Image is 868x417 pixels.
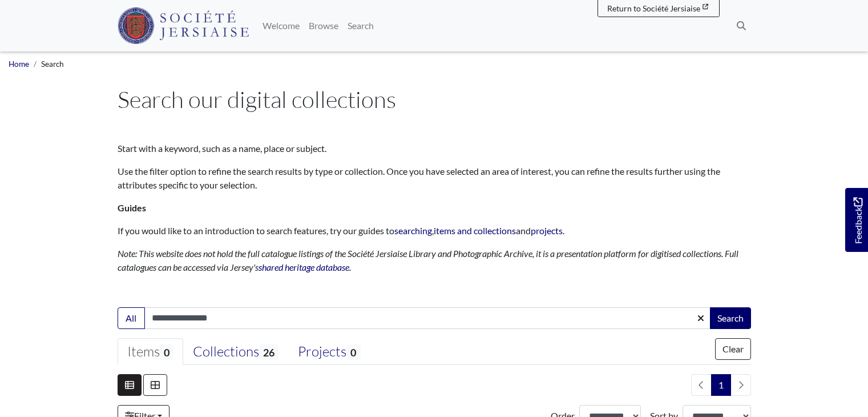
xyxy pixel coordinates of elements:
[118,165,751,192] p: Use the filter option to refine the search results by type or collection. Once you have selected ...
[127,343,173,360] div: Items
[258,14,304,37] a: Welcome
[607,3,700,13] span: Return to Société Jersiaise
[41,59,64,69] span: Search
[118,202,146,213] strong: Guides
[118,5,249,47] a: Société Jersiaise logo
[304,14,343,37] a: Browse
[144,307,711,329] input: Enter one or more search terms...
[710,307,751,329] button: Search
[118,142,751,155] p: Start with a keyword, such as a name, place or subject.
[394,225,432,236] a: searching
[346,344,360,360] span: 0
[118,86,751,113] h1: Search our digital collections
[715,338,751,360] button: Clear
[343,14,378,37] a: Search
[259,262,349,272] a: shared heritage database
[531,225,563,236] a: projects
[259,344,278,360] span: 26
[9,59,29,69] a: Home
[434,225,516,236] a: items and collections
[118,248,738,272] em: Note: This website does not hold the full catalogue listings of the Société Jersiaise Library and...
[118,224,751,238] p: If you would like to an introduction to search features, try our guides to , and .
[298,343,360,360] div: Projects
[845,188,868,252] a: Would you like to provide feedback?
[160,344,173,360] span: 0
[711,374,731,396] span: Goto page 1
[851,197,865,243] span: Feedback
[193,343,278,360] div: Collections
[118,7,249,44] img: Société Jersiaise
[687,374,751,396] nav: pagination
[118,307,145,329] button: All
[691,374,712,396] li: Previous page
